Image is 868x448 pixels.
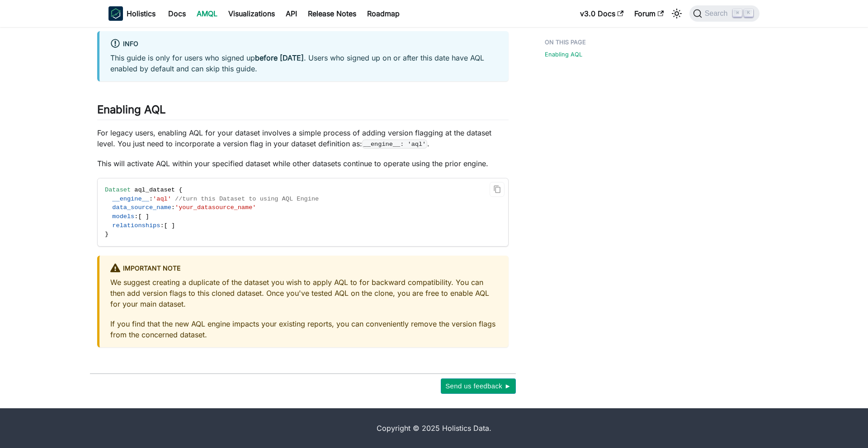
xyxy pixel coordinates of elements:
[105,187,131,193] span: Dataset
[191,6,223,21] a: AMQL
[255,53,304,62] strong: before [DATE]
[689,5,759,22] button: Search (Command+K)
[362,140,427,149] code: __engine__: 'aql'
[223,6,280,21] a: Visualizations
[445,380,511,392] span: Send us feedback ►
[112,222,160,229] span: relationships
[127,8,156,19] b: Holistics
[575,6,629,21] a: v3.0 Docs
[362,6,405,21] a: Roadmap
[441,378,516,394] button: Send us feedback ►
[744,9,753,17] kbd: K
[97,127,509,149] p: For legacy users, enabling AQL for your dataset involves a simple process of adding version flagg...
[670,6,684,21] button: Switch between dark and light mode (currently light mode)
[134,213,138,220] span: :
[105,231,108,238] span: }
[164,222,168,229] span: [
[108,6,123,21] img: Holistics
[629,6,669,21] a: Forum
[112,204,171,211] span: data_source_name
[163,6,191,21] a: Docs
[110,277,498,309] p: We suggest creating a duplicate of the dataset you wish to apply AQL to for backward compatibilit...
[110,38,498,50] div: info
[280,6,302,21] a: API
[110,263,498,275] div: Important Note
[175,204,256,211] span: 'your_datasource_name'
[149,196,153,202] span: :
[108,6,156,21] a: HolisticsHolistics
[110,318,498,340] p: If you find that the new AQL engine impacts your existing reports, you can conveniently remove th...
[733,9,742,17] kbd: ⌘
[153,196,171,202] span: 'aql'
[138,213,142,220] span: [
[110,52,498,74] p: This guide is only for users who signed up . Users who signed up on or after this date have AQL e...
[97,158,509,169] p: This will activate AQL within your specified dataset while other datasets continue to operate usi...
[146,423,722,434] div: Copyright © 2025 Holistics Data.
[175,196,319,202] span: //turn this Dataset to using AQL Engine
[146,213,149,220] span: ]
[490,182,505,197] button: Copy code to clipboard
[302,6,362,21] a: Release Notes
[160,222,164,229] span: :
[702,9,733,18] span: Search
[112,213,134,220] span: models
[97,103,509,120] h2: Enabling AQL
[171,204,175,211] span: :
[134,187,175,193] span: aql_dataset
[179,187,182,193] span: {
[545,50,582,59] a: Enabling AQL
[112,196,149,202] span: __engine__
[171,222,175,229] span: ]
